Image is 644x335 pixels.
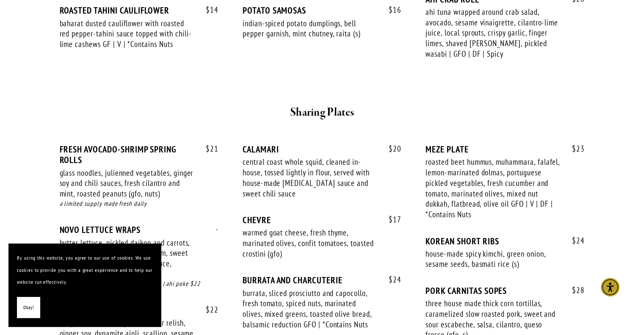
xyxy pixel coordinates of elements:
div: glass noodles, julienned vegetables, ginger soy and chili sauces, fresh cilantro and mint, roaste... [60,168,194,199]
div: CHEVRE [243,215,401,225]
span: $ [389,274,393,285]
div: ahi tuna wrapped around crab salad, avocado, sesame vinaigrette, cilantro-lime juice, local sprou... [426,7,560,59]
span: $ [572,235,576,246]
div: Accessibility Menu [601,278,619,296]
div: FRESH AVOCADO-SHRIMP SPRING ROLLS [60,144,218,165]
span: $ [206,5,210,15]
div: burrata, sliced prosciutto and capocollo, fresh tomato, spiced nuts, marinated olives, mixed gree... [243,288,377,330]
span: $ [206,305,210,315]
span: 20 [380,144,401,154]
div: NOVO LETTUCE WRAPS [60,224,218,235]
div: ROASTED TAHINI CAULIFLOWER [60,5,218,16]
span: $ [389,5,393,15]
div: PORK CARNITAS SOPES [426,285,584,296]
span: $ [572,285,576,295]
div: central coast whole squid, cleaned in-house, tossed lightly in flour, served with house-made [MED... [243,157,377,199]
span: 16 [380,5,401,15]
span: Okay! [23,302,34,314]
span: 17 [380,215,401,224]
div: roasted beet hummus, muhammara, falafel, lemon-marinated dolmas, portuguese pickled vegetables, f... [426,157,560,219]
span: 23 [564,144,585,154]
span: $ [572,144,576,154]
div: house-made spicy kimchi, green onion, sesame seeds, basmati rice (s) [426,249,560,269]
span: - [207,224,218,234]
strong: Sharing Plates [290,105,354,120]
span: 22 [197,305,218,315]
div: CALAMARI [243,144,401,155]
p: By using this website, you agree to our use of cookies. We use cookies to provide you with a grea... [17,252,152,288]
span: $ [389,214,393,224]
div: baharat dusted cauliflower with roasted red pepper-tahini sauce topped with chili-lime cashews GF... [60,18,194,50]
span: $ [389,144,393,154]
div: MEZE PLATE [426,144,584,155]
div: butter lettuce, pickled daikon and carrots, fresh mint and cilantro, nuoc mam, sweet chili sauce,... [60,238,194,280]
div: indian-spiced potato dumplings, bell pepper garnish, mint chutney, raita (s) [243,18,377,39]
button: Okay! [17,297,40,318]
span: $ [206,144,210,154]
span: 24 [380,275,401,285]
span: 21 [197,144,218,154]
div: a limited supply made fresh daily [60,199,218,209]
div: KOREAN SHORT RIBS [426,236,584,246]
div: POTATO SAMOSAS [243,5,401,16]
span: 14 [197,5,218,15]
div: BURRATA AND CHARCUTERIE [243,275,401,285]
section: Cookie banner [8,244,161,327]
span: 28 [564,285,585,295]
span: 24 [564,236,585,246]
div: warmed goat cheese, fresh thyme, marinated olives, confit tomatoes, toasted crostini (gfo) [243,227,377,259]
